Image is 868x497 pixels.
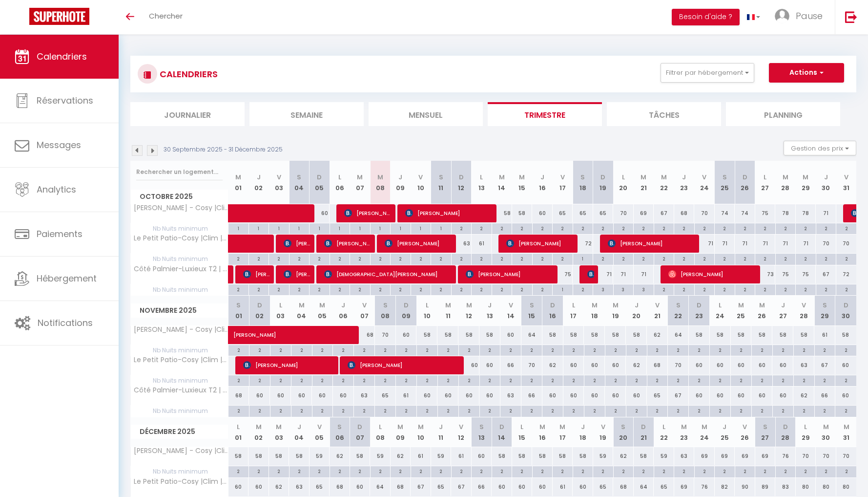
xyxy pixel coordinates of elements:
[509,301,513,310] abbr: V
[600,173,605,182] abbr: D
[823,301,827,310] abbr: S
[608,234,695,253] span: [PERSON_NAME]
[836,284,856,294] div: 2
[584,296,605,325] th: 18
[654,254,674,263] div: 2
[654,223,674,233] div: 2
[674,161,695,204] th: 23
[702,173,706,182] abbr: V
[418,173,423,182] abbr: V
[459,173,464,182] abbr: D
[350,161,371,204] th: 07
[563,296,584,325] th: 17
[715,223,735,233] div: 2
[755,254,775,263] div: 2
[130,102,245,126] li: Journalier
[593,254,613,263] div: 2
[613,301,619,310] abbr: M
[37,183,76,195] span: Analytics
[344,204,391,222] span: [PERSON_NAME]
[816,223,836,233] div: 2
[330,161,350,204] th: 06
[607,102,721,126] li: Tâches
[512,161,533,204] th: 15
[404,301,409,310] abbr: D
[634,284,654,294] div: 3
[439,173,443,182] abbr: S
[553,204,573,222] div: 65
[249,254,269,263] div: 2
[317,173,322,182] abbr: D
[324,265,451,283] span: [DEMOGRAPHIC_DATA][PERSON_NAME]
[132,235,230,242] span: Le Petit Patio-Cosy |Clim |Center- by PauseAixoise
[472,254,492,263] div: 2
[796,265,816,283] div: 75
[593,284,613,294] div: 3
[310,223,330,233] div: 1
[836,254,856,263] div: 2
[592,301,598,310] abbr: M
[521,296,542,325] th: 15
[405,204,492,222] span: [PERSON_NAME]
[835,296,856,325] th: 30
[647,296,668,325] th: 21
[641,173,646,182] abbr: M
[695,254,715,263] div: 2
[784,141,856,155] button: Gestion des prix
[816,204,836,222] div: 71
[668,265,755,283] span: [PERSON_NAME]
[775,161,796,204] th: 28
[370,161,391,204] th: 08
[836,161,857,204] th: 31
[269,284,289,294] div: 2
[479,296,500,325] th: 13
[29,8,89,25] img: Super Booking
[310,161,330,204] th: 05
[375,296,396,325] th: 08
[814,296,835,325] th: 29
[634,265,654,283] div: 71
[472,235,492,253] div: 61
[451,235,472,253] div: 63
[553,161,573,204] th: 17
[738,301,744,310] abbr: M
[431,161,452,204] th: 11
[431,223,451,233] div: 1
[530,301,534,310] abbr: S
[613,161,634,204] th: 20
[426,301,429,310] abbr: L
[466,301,472,310] abbr: M
[735,223,755,233] div: 2
[654,284,674,294] div: 2
[573,204,593,222] div: 65
[735,161,755,204] th: 26
[743,173,747,182] abbr: D
[796,10,823,22] span: Pause
[512,223,532,233] div: 2
[391,161,411,204] th: 09
[396,296,417,325] th: 09
[299,301,305,310] abbr: M
[845,11,857,23] img: logout
[350,254,370,263] div: 2
[431,284,451,294] div: 2
[634,254,654,263] div: 2
[131,284,228,295] span: Nb Nuits minimum
[330,254,350,263] div: 2
[519,173,525,182] abbr: M
[661,63,754,83] button: Filtrer par hébergement
[613,204,634,222] div: 70
[553,284,573,294] div: 1
[764,173,766,182] abbr: L
[228,296,249,325] th: 01
[383,301,388,310] abbr: S
[452,223,472,233] div: 2
[257,173,261,182] abbr: J
[157,63,218,85] h3: CALENDRIERS
[297,173,301,182] abbr: S
[674,204,695,222] div: 68
[411,161,431,204] th: 10
[333,296,354,325] th: 06
[573,254,593,263] div: 1
[634,161,654,204] th: 21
